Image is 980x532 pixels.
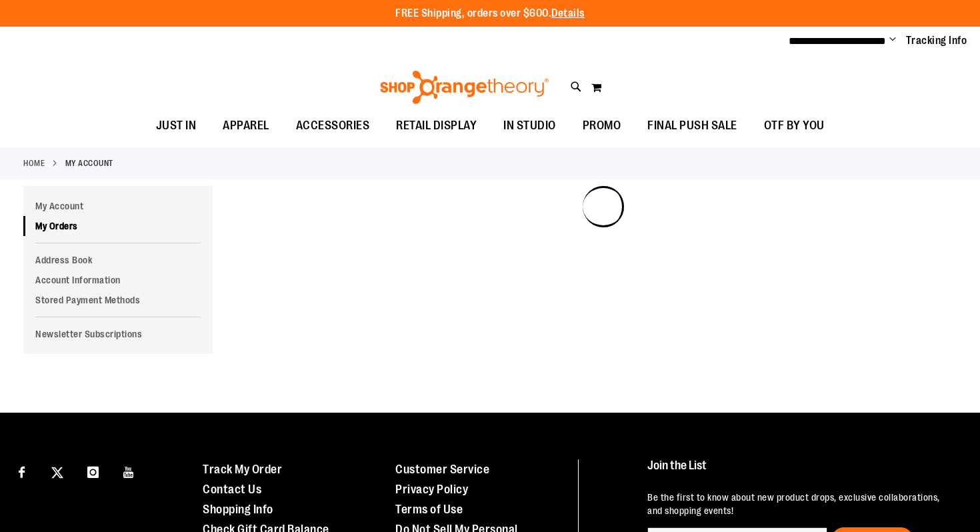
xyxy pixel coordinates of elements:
[751,111,838,141] a: OTF BY YOU
[81,459,105,483] a: Visit our Instagram page
[209,111,283,141] a: APPAREL
[223,111,269,141] span: APPAREL
[156,111,197,141] span: JUST IN
[283,111,383,141] a: ACCESSORIES
[647,459,954,484] h4: Join the List
[203,463,282,476] a: Track My Order
[395,503,463,516] a: Terms of Use
[906,33,967,48] a: Tracking Info
[395,463,489,476] a: Customer Service
[583,111,621,141] span: PROMO
[383,111,490,141] a: RETAIL DISPLAY
[569,111,635,141] a: PROMO
[203,483,261,496] a: Contact Us
[65,157,113,169] strong: My Account
[395,6,585,21] p: FREE Shipping, orders over $600.
[503,111,556,141] span: IN STUDIO
[23,196,213,216] a: My Account
[143,111,210,141] a: JUST IN
[647,491,954,517] p: Be the first to know about new product drops, exclusive collaborations, and shopping events!
[23,290,213,310] a: Stored Payment Methods
[551,7,585,19] a: Details
[634,111,751,141] a: FINAL PUSH SALE
[23,216,213,236] a: My Orders
[378,71,551,104] img: Shop Orangetheory
[117,459,141,483] a: Visit our Youtube page
[23,250,213,270] a: Address Book
[296,111,370,141] span: ACCESSORIES
[396,111,477,141] span: RETAIL DISPLAY
[764,111,825,141] span: OTF BY YOU
[23,324,213,344] a: Newsletter Subscriptions
[490,111,569,141] a: IN STUDIO
[23,270,213,290] a: Account Information
[46,459,69,483] a: Visit our X page
[203,503,273,516] a: Shopping Info
[889,34,896,47] button: Account menu
[647,111,737,141] span: FINAL PUSH SALE
[10,459,33,483] a: Visit our Facebook page
[395,483,468,496] a: Privacy Policy
[23,157,45,169] a: Home
[51,467,63,479] img: Twitter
